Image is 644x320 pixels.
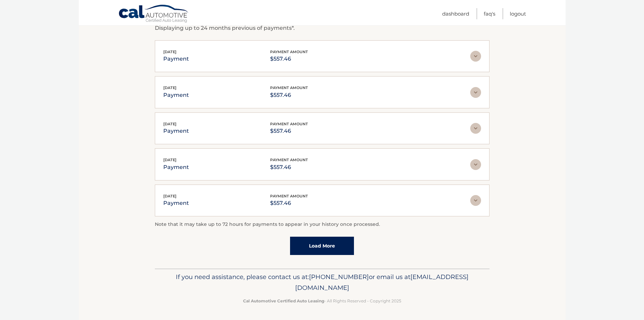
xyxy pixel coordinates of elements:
[270,157,308,162] span: payment amount
[163,194,176,198] span: [DATE]
[484,8,495,19] a: FAQ's
[118,4,189,24] a: Cal Automotive
[243,298,324,303] strong: Cal Automotive Certified Auto Leasing
[270,49,308,54] span: payment amount
[163,85,176,90] span: [DATE]
[510,8,526,19] a: Logout
[270,85,308,90] span: payment amount
[155,220,490,229] p: Note that it may take up to 72 hours for payments to appear in your history once processed.
[470,87,481,98] img: accordion-rest.svg
[309,273,369,281] span: [PHONE_NUMBER]
[155,24,490,32] p: Displaying up to 24 months previous of payments*.
[163,49,176,54] span: [DATE]
[270,122,308,126] span: payment amount
[159,297,485,304] p: - All Rights Reserved - Copyright 2025
[270,198,308,208] p: $557.46
[163,157,176,162] span: [DATE]
[295,273,469,292] span: [EMAIL_ADDRESS][DOMAIN_NAME]
[270,163,308,172] p: $557.46
[470,195,481,206] img: accordion-rest.svg
[470,159,481,170] img: accordion-rest.svg
[163,54,189,64] p: payment
[442,8,469,19] a: Dashboard
[470,123,481,134] img: accordion-rest.svg
[163,90,189,100] p: payment
[270,194,308,198] span: payment amount
[270,90,308,100] p: $557.46
[470,51,481,62] img: accordion-rest.svg
[163,163,189,172] p: payment
[270,54,308,64] p: $557.46
[163,126,189,136] p: payment
[163,198,189,208] p: payment
[290,237,354,255] a: Load More
[159,272,485,293] p: If you need assistance, please contact us at: or email us at
[270,126,308,136] p: $557.46
[163,122,176,126] span: [DATE]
